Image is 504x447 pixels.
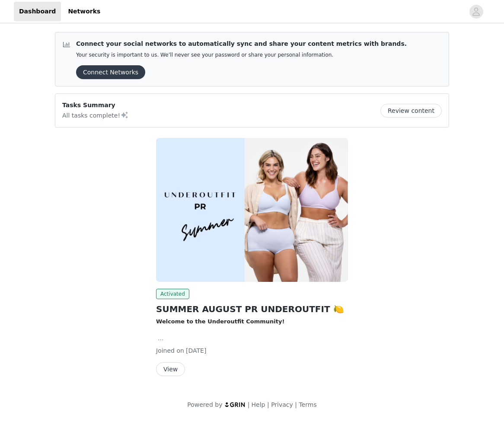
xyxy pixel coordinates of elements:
[76,39,407,48] p: Connect your social networks to automatically sync and share your content metrics with brands.
[156,303,348,316] h2: SUMMER AUGUST PR UNDEROUTFIT 🍋
[271,401,293,408] a: Privacy
[62,110,129,120] p: All tasks complete!
[295,401,297,408] span: |
[224,402,246,407] img: logo
[380,104,442,118] button: Review content
[62,101,129,110] p: Tasks Summary
[248,401,250,408] span: |
[252,401,265,408] a: Help
[156,366,185,373] a: View
[299,401,316,408] a: Terms
[472,5,480,19] div: avatar
[14,2,61,21] a: Dashboard
[156,362,185,376] button: View
[63,2,105,21] a: Networks
[156,318,284,325] strong: Welcome to the Underoutfit Community!
[156,347,184,354] span: Joined on
[156,289,189,299] span: Activated
[156,138,348,282] img: Underoutfit
[186,347,206,354] span: [DATE]
[76,52,407,58] p: Your security is important to us. We’ll never see your password or share your personal information.
[187,401,222,408] span: Powered by
[76,65,145,79] button: Connect Networks
[267,401,269,408] span: |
